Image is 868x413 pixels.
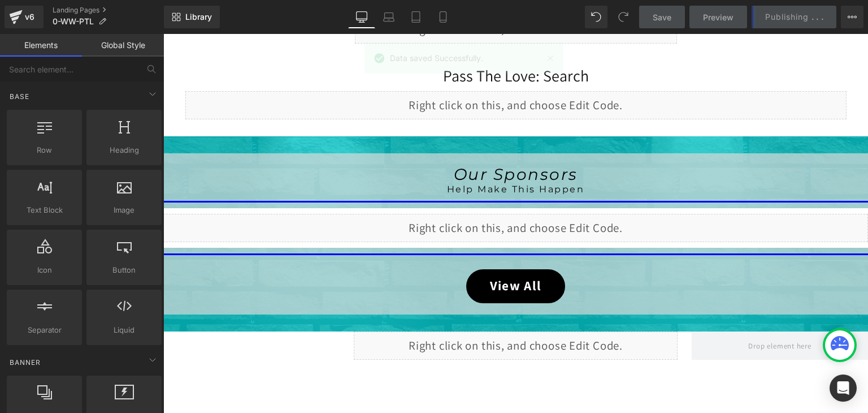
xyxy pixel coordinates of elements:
[185,12,212,22] span: Library
[390,52,483,64] span: Data saved Successfully.
[653,11,671,23] span: Save
[10,204,79,216] span: Text Block
[10,324,79,336] span: Separator
[164,6,220,28] a: New Library
[280,31,426,52] span: Pass The Love: Search
[290,131,415,150] span: Our Sponsors
[5,6,44,28] a: v6
[8,357,42,368] span: Banner
[10,264,79,276] span: Icon
[830,375,857,402] div: Open Intercom Messenger
[841,6,863,28] button: More
[348,6,375,28] a: Desktop
[303,235,402,270] a: View All
[90,144,158,156] span: Heading
[23,10,37,24] div: v6
[402,6,429,28] a: Tablet
[8,91,31,102] span: Base
[90,324,158,336] span: Liquid
[90,204,158,216] span: Image
[429,6,457,28] a: Mobile
[82,34,164,57] a: Global Style
[53,17,94,26] span: 0-WW-PTL
[284,150,422,161] span: Help Make This Happen
[375,6,402,28] a: Laptop
[53,6,164,15] a: Landing Pages
[90,264,158,276] span: Button
[689,6,747,28] a: Preview
[10,144,79,156] span: Row
[585,6,607,28] button: Undo
[612,6,635,28] button: Redo
[703,11,734,23] span: Preview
